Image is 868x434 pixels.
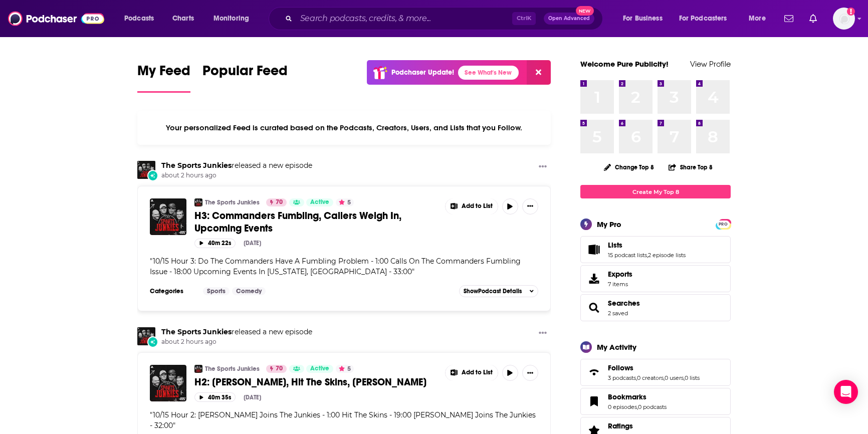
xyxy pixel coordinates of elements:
[522,365,538,381] button: Show More Button
[679,12,727,26] span: For Podcasters
[544,13,594,25] button: Open AdvancedNew
[194,239,236,248] button: 40m 22s
[232,287,266,295] a: Comedy
[194,209,438,235] a: H3: Commanders Fumbling, Callers Weigh In, Upcoming Events
[597,342,636,352] div: My Activity
[446,198,498,214] button: Show More Button
[780,10,797,27] a: Show notifications dropdown
[203,287,230,295] a: Sports
[161,327,312,337] h3: released a new episode
[685,374,700,381] a: 0 lists
[623,12,663,26] span: For Business
[608,281,632,288] span: 7 items
[636,374,637,381] span: ,
[833,8,855,30] button: Show profile menu
[336,365,354,373] button: 5
[608,252,647,259] a: 15 podcast lists
[608,310,628,317] a: 2 saved
[278,7,612,30] div: Search podcasts, credits, & more...
[742,11,778,27] button: open menu
[535,161,551,173] button: Show More Button
[608,403,637,410] a: 0 episodes
[637,403,638,410] span: ,
[580,294,731,321] span: Searches
[213,12,249,26] span: Monitoring
[647,252,648,259] span: ,
[276,364,283,374] span: 70
[194,392,236,402] button: 40m 35s
[194,376,426,388] span: H2: [PERSON_NAME], Hit The Skins, [PERSON_NAME]
[608,363,700,372] a: Follows
[310,364,329,374] span: Active
[576,6,594,16] span: New
[205,365,260,373] a: The Sports Junkies
[137,327,155,345] img: The Sports Junkies
[522,198,538,214] button: Show More Button
[336,198,354,206] button: 5
[464,288,522,295] span: Show Podcast Details
[580,265,731,292] a: Exports
[665,374,684,381] a: 0 users
[161,327,232,336] a: The Sports Junkies
[276,197,283,207] span: 70
[462,369,493,376] span: Add to List
[717,220,729,228] a: PRO
[580,185,731,198] a: Create My Top 8
[202,62,288,85] span: Popular Feed
[608,299,640,308] span: Searches
[584,394,604,408] a: Bookmarks
[194,198,202,206] img: The Sports Junkies
[608,363,633,372] span: Follows
[150,257,521,276] span: " "
[690,59,731,69] a: View Profile
[172,12,194,26] span: Charts
[202,62,288,93] a: Popular Feed
[150,410,536,430] span: " "
[608,392,646,401] span: Bookmarks
[147,170,158,181] div: New Episode
[608,270,632,279] span: Exports
[150,257,521,276] span: 10/15 Hour 3: Do The Commanders Have A Fumbling Problem - 1:00 Calls On The Commanders Fumbling I...
[608,421,666,430] a: Ratings
[166,11,200,27] a: Charts
[459,285,538,297] button: ShowPodcast Details
[161,171,312,180] span: about 2 hours ago
[137,62,190,93] a: My Feed
[833,8,855,30] span: Logged in as BenLaurro
[684,374,685,381] span: ,
[446,365,498,381] button: Show More Button
[597,220,621,229] div: My Pro
[194,209,401,235] span: H3: Commanders Fumbling, Callers Weigh In, Upcoming Events
[584,301,604,315] a: Searches
[266,198,287,206] a: 70
[580,59,669,69] a: Welcome Pure Publicity!
[137,161,155,179] img: The Sports Junkies
[161,161,312,170] h3: released a new episode
[150,287,195,295] h3: Categories
[638,403,667,410] a: 0 podcasts
[664,374,665,381] span: ,
[117,11,167,27] button: open menu
[244,394,261,401] div: [DATE]
[244,240,261,247] div: [DATE]
[616,11,675,27] button: open menu
[749,12,766,26] span: More
[462,202,493,210] span: Add to List
[8,9,104,28] img: Podchaser - Follow, Share and Rate Podcasts
[535,327,551,340] button: Show More Button
[206,11,262,27] button: open menu
[458,66,519,80] a: See What's New
[391,68,454,77] p: Podchaser Update!
[608,241,622,250] span: Lists
[584,272,604,286] span: Exports
[194,376,438,388] a: H2: [PERSON_NAME], Hit The Skins, [PERSON_NAME]
[805,10,821,27] a: Show notifications dropdown
[266,365,287,373] a: 70
[637,374,664,381] a: 0 creators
